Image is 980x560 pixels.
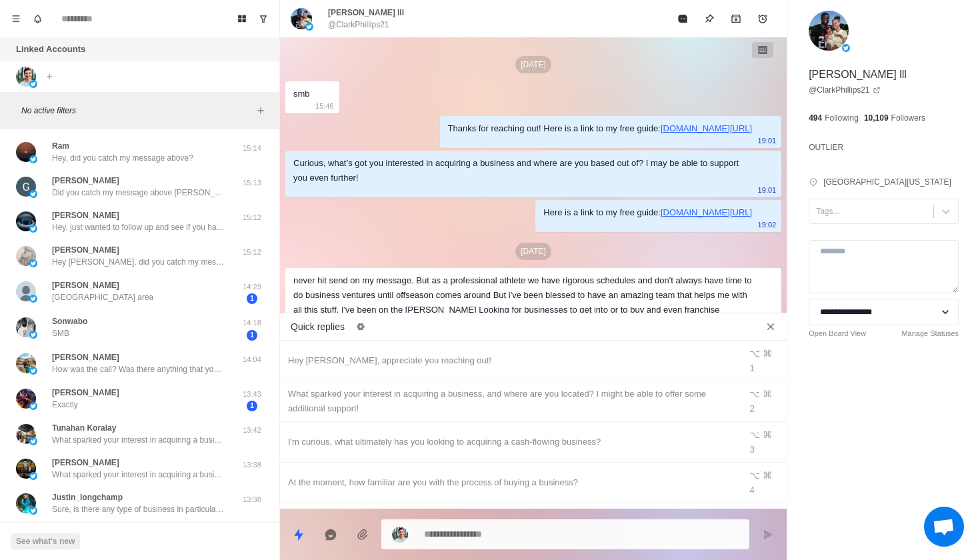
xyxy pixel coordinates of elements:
div: Curious, what’s got you interested in acquiring a business and where are you based out of? I may ... [293,156,752,185]
a: [DOMAIN_NAME][URL] [661,123,752,133]
p: [GEOGRAPHIC_DATA][US_STATE] [823,176,951,188]
p: [PERSON_NAME] [52,387,119,399]
button: Edit quick replies [350,316,371,337]
p: 13:38 [235,494,269,505]
p: 15:14 [235,143,269,154]
p: [PERSON_NAME] [52,279,119,291]
img: picture [29,507,37,515]
p: [PERSON_NAME] [52,209,119,221]
div: smb [293,87,310,101]
div: Here is a link to my free guide: [543,205,752,220]
p: 15:12 [235,212,269,223]
div: I'm curious, what ultimately has you looking to acquiring a cash-flowing business? [288,435,732,449]
div: Thanks for reaching out! Here is a link to my free guide: [448,121,753,136]
img: picture [16,142,36,162]
img: picture [16,389,36,409]
p: 19:01 [758,183,777,197]
p: SMB [52,327,69,339]
p: 13:38 [235,459,269,471]
div: never hit send on my message. But as a professional athlete we have rigorous schedules and don't ... [293,273,752,332]
img: picture [29,80,37,88]
p: Sure, is there any type of business in particular you're interested in owning? [52,503,225,515]
span: 1 [247,293,257,304]
p: [PERSON_NAME] [52,351,119,363]
img: picture [16,317,36,337]
button: Board View [231,8,253,29]
img: picture [16,281,36,301]
img: picture [16,67,36,87]
div: Hey [PERSON_NAME], appreciate you reaching out! [288,353,732,368]
img: picture [29,259,37,267]
img: picture [16,246,36,266]
img: picture [16,353,36,373]
div: ⌥ ⌘ 4 [749,468,779,497]
span: 1 [247,330,257,341]
p: 19:02 [758,217,777,232]
img: picture [305,23,313,31]
p: Linked Accounts [16,43,85,56]
div: ⌥ ⌘ 2 [749,387,779,416]
div: ⌥ ⌘ 1 [749,346,779,375]
a: @ClarkPhillips21 [809,84,881,96]
div: ⌥ ⌘ 3 [749,427,779,457]
p: [PERSON_NAME] [52,457,119,469]
button: Menu [5,8,27,29]
p: 14:29 [235,281,269,293]
button: Pin [696,5,723,32]
p: 15:46 [315,99,334,113]
p: Ram [52,140,69,152]
p: OUTLIER [809,140,843,155]
button: Notifications [27,8,48,29]
button: Archive [723,5,749,32]
p: [PERSON_NAME] [52,175,119,187]
div: What sparked your interest in acquiring a business, and where are you located? I might be able to... [288,387,732,416]
p: @ClarkPhillips21 [328,19,389,31]
img: picture [29,437,37,445]
p: 494 [809,112,822,124]
button: Add media [349,521,376,548]
img: picture [29,472,37,480]
a: Open Board View [809,328,866,339]
img: picture [29,331,37,339]
span: 1 [247,401,257,411]
p: 10,109 [864,112,889,124]
p: 15:13 [235,177,269,189]
p: What sparked your interest in acquiring a business, and where are you located? I might be able to... [52,469,225,481]
a: [DOMAIN_NAME][URL] [661,207,752,217]
button: Mark as read [669,5,696,32]
img: picture [809,11,849,51]
p: 15:12 [235,247,269,258]
button: Add reminder [749,5,776,32]
img: picture [29,225,37,233]
p: 13:43 [235,389,269,400]
a: Manage Statuses [901,328,959,339]
p: Exactly [52,399,78,411]
p: 14:18 [235,317,269,329]
div: Open chat [924,507,964,547]
p: Did you catch my message above [PERSON_NAME]? [52,187,225,199]
p: How was the call? Was there anything that you would like us to clarify, or do you have any additi... [52,363,225,375]
img: picture [16,493,36,513]
p: [PERSON_NAME] lll [328,7,404,19]
p: Tunahan Koralay [52,422,116,434]
p: [PERSON_NAME] [52,244,119,256]
img: picture [16,211,36,231]
p: 19:01 [758,133,777,148]
button: Show unread conversations [253,8,274,29]
img: picture [29,295,37,303]
p: 14:04 [235,354,269,365]
img: picture [29,402,37,410]
p: Quick replies [291,320,345,334]
p: [PERSON_NAME] lll [809,67,907,83]
img: picture [29,190,37,198]
img: picture [291,8,312,29]
p: Sonwabo [52,315,87,327]
img: picture [16,459,36,479]
p: [DATE] [515,56,551,73]
p: [GEOGRAPHIC_DATA] area [52,291,153,303]
button: Send message [755,521,781,548]
button: Quick replies [285,521,312,548]
button: Reply with AI [317,521,344,548]
p: What sparked your interest in acquiring a business, and where are you located? I might be able to... [52,434,225,446]
div: At the moment, how familiar are you with the process of buying a business? [288,475,732,490]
